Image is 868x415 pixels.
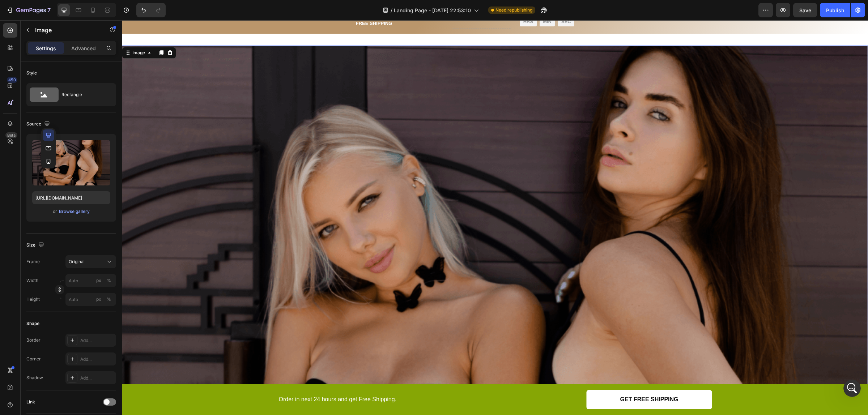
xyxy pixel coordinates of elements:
p: Settings [36,44,56,52]
span: or [53,207,57,216]
p: Image [35,26,97,34]
button: Save [793,3,817,17]
a: GET FREE SHIPPING [465,370,590,389]
div: Rectangle [61,86,106,103]
div: Border [26,337,41,343]
p: GET FREE SHIPPING [498,376,557,383]
div: Link [26,399,35,405]
input: https://example.com/image.jpg [32,191,110,204]
div: px [96,296,101,303]
div: Browse gallery [59,208,90,215]
div: Add... [80,356,114,363]
strong: FREE SHIPPING [234,0,270,6]
div: Shadow [26,375,43,381]
input: px% [65,274,116,287]
button: Publish [820,3,850,17]
span: / [391,7,392,14]
button: % [94,276,103,285]
label: Width [26,277,38,284]
div: Undo/Redo [136,3,166,17]
label: Height [26,296,40,303]
p: Order in next 24 hours and get Free Shipping. [157,376,373,383]
button: Browse gallery [59,208,90,215]
div: Source [26,119,51,129]
div: Style [26,70,37,76]
img: preview-image [32,140,110,185]
button: 7 [3,3,54,17]
button: px [105,276,113,285]
div: Publish [826,7,844,14]
input: px% [65,293,116,306]
span: Need republishing [495,7,532,13]
div: Beta [5,132,17,138]
div: 450 [7,77,17,83]
button: Original [65,255,116,268]
label: Frame [26,258,40,265]
span: Original [69,258,85,265]
p: Advanced [71,44,96,52]
div: % [107,296,111,303]
div: Add... [80,337,114,344]
div: px [96,277,101,284]
div: % [107,277,111,284]
div: Size [26,240,46,250]
div: Add... [80,375,114,381]
iframe: Intercom live chat [843,380,861,397]
span: Landing Page - [DATE] 22:53:10 [394,7,471,14]
p: 7 [47,6,51,14]
div: Image [9,29,25,36]
div: Shape [26,320,39,327]
button: % [94,295,103,304]
button: px [105,295,113,304]
div: Corner [26,356,41,362]
span: Save [799,7,811,13]
iframe: To enrich screen reader interactions, please activate Accessibility in Grammarly extension settings [122,20,868,415]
